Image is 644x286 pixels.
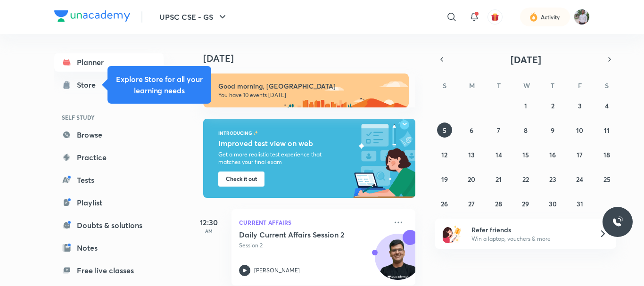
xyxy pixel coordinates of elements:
abbr: October 18, 2025 [603,150,610,159]
button: October 18, 2025 [599,147,614,162]
p: INTRODUCING [218,130,252,136]
img: Company Logo [54,10,130,22]
h6: SELF STUDY [54,109,164,125]
abbr: Sunday [443,81,446,90]
abbr: October 25, 2025 [603,175,611,184]
p: Win a laptop, vouchers & more [471,235,587,243]
abbr: October 14, 2025 [495,150,502,159]
abbr: October 1, 2025 [524,101,527,110]
abbr: October 15, 2025 [522,150,529,159]
button: October 26, 2025 [437,196,452,211]
button: October 25, 2025 [599,172,614,187]
button: October 21, 2025 [491,172,506,187]
a: Practice [54,148,164,167]
abbr: October 30, 2025 [549,199,557,208]
button: October 3, 2025 [572,98,587,113]
button: October 31, 2025 [572,196,587,211]
abbr: Friday [578,81,582,90]
abbr: October 3, 2025 [578,101,582,110]
a: Store [54,75,164,94]
button: October 29, 2025 [518,196,533,211]
a: Notes [54,238,164,257]
a: Free live classes [54,261,164,280]
a: Playlist [54,193,164,212]
div: Store [77,79,101,90]
button: October 1, 2025 [518,98,533,113]
abbr: October 26, 2025 [441,199,448,208]
abbr: October 20, 2025 [468,175,475,184]
abbr: October 2, 2025 [551,101,554,110]
abbr: Monday [469,81,475,90]
abbr: October 24, 2025 [576,175,583,184]
button: [DATE] [448,53,603,66]
button: October 27, 2025 [464,196,479,211]
button: October 20, 2025 [464,172,479,187]
img: referral [443,224,462,243]
img: Avatar [375,239,421,284]
span: [DATE] [511,53,541,66]
abbr: October 29, 2025 [522,199,529,208]
button: October 4, 2025 [599,98,614,113]
abbr: October 11, 2025 [604,126,610,135]
abbr: October 9, 2025 [551,126,554,135]
abbr: Thursday [551,81,554,90]
abbr: Saturday [605,81,609,90]
p: You have 10 events [DATE] [218,91,400,99]
abbr: Wednesday [523,81,530,90]
button: October 19, 2025 [437,172,452,187]
abbr: October 5, 2025 [443,126,446,135]
abbr: October 23, 2025 [549,175,556,184]
button: October 8, 2025 [518,123,533,138]
abbr: October 21, 2025 [495,175,502,184]
button: October 2, 2025 [545,98,560,113]
abbr: October 6, 2025 [470,126,473,135]
abbr: October 22, 2025 [522,175,529,184]
button: October 24, 2025 [572,172,587,187]
button: October 6, 2025 [464,123,479,138]
h6: Good morning, [GEOGRAPHIC_DATA] [218,82,400,90]
h6: Refer friends [471,225,587,235]
button: October 14, 2025 [491,147,506,162]
button: October 13, 2025 [464,147,479,162]
a: Browse [54,125,164,144]
button: October 11, 2025 [599,123,614,138]
button: October 28, 2025 [491,196,506,211]
p: Current Affairs [239,217,387,228]
a: Doubts & solutions [54,216,164,235]
button: Check it out [218,172,264,187]
img: activity [529,11,538,23]
abbr: October 28, 2025 [495,199,502,208]
abbr: Tuesday [497,81,501,90]
abbr: October 13, 2025 [468,150,475,159]
p: Session 2 [239,241,387,250]
button: October 9, 2025 [545,123,560,138]
button: October 17, 2025 [572,147,587,162]
abbr: October 10, 2025 [576,126,583,135]
abbr: October 27, 2025 [468,199,475,208]
abbr: October 16, 2025 [549,150,556,159]
p: [PERSON_NAME] [254,266,300,275]
a: Company Logo [54,10,130,24]
a: Tests [54,171,164,189]
button: avatar [487,9,503,25]
img: Ambuj dubey [574,9,590,25]
button: October 30, 2025 [545,196,560,211]
img: ttu [612,216,623,228]
h5: Improved test view on web [218,138,342,149]
abbr: October 12, 2025 [441,150,447,159]
button: October 10, 2025 [572,123,587,138]
abbr: October 31, 2025 [577,199,583,208]
h5: Explore Store for all your learning needs [115,74,204,96]
abbr: October 19, 2025 [441,175,448,184]
img: morning [203,74,409,107]
button: UPSC CSE - GS [154,8,234,26]
h5: Daily Current Affairs Session 2 [239,230,356,239]
abbr: October 8, 2025 [524,126,528,135]
h4: [DATE] [203,53,425,64]
h5: 12:30 [190,217,228,228]
button: October 23, 2025 [545,172,560,187]
a: Planner [54,53,164,72]
button: October 12, 2025 [437,147,452,162]
abbr: October 7, 2025 [497,126,500,135]
p: Get a more realistic test experience that matches your final exam [218,151,340,166]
